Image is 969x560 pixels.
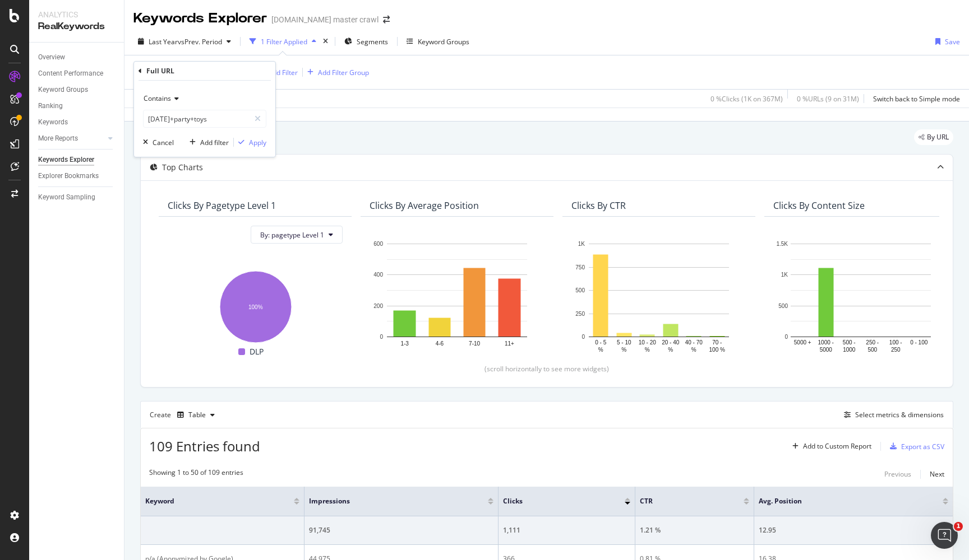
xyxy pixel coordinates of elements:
div: Explorer Bookmarks [38,170,99,182]
text: 20 - 40 [662,339,680,346]
svg: A chart. [370,238,545,355]
text: 600 [373,241,383,247]
text: % [691,347,696,353]
div: Clicks By Content Size [773,200,865,211]
a: Keyword Groups [38,84,116,96]
a: Explorer Bookmarks [38,170,116,182]
div: Export as CSV [901,442,944,451]
div: Keyword Groups [38,84,88,96]
a: Keywords [38,116,116,128]
div: Keyword Groups [418,37,469,46]
div: Clicks By pagetype Level 1 [168,200,276,211]
div: 1,111 [503,525,630,535]
div: Create [150,406,219,424]
div: Keyword Sampling [38,192,95,203]
div: arrow-right-arrow-left [383,16,390,24]
text: 250 [575,311,585,317]
span: Clicks [503,496,608,506]
div: Next [930,469,944,479]
button: Keyword Groups [402,32,474,50]
div: Add filter [200,138,229,147]
span: Avg. Position [759,496,926,506]
button: Add filter [185,137,229,148]
text: 4-6 [436,340,444,347]
text: 5 - 10 [617,339,631,346]
svg: A chart. [571,238,746,355]
div: legacy label [914,129,953,145]
span: By URL [927,134,949,141]
button: Cancel [139,137,174,148]
text: 400 [373,272,383,278]
div: Clicks By CTR [571,200,626,211]
text: 100 % [709,347,725,353]
div: Full URL [146,66,174,76]
a: Content Performance [38,68,116,80]
iframe: Intercom live chat [931,522,958,549]
span: Contains [144,94,171,103]
text: 200 [373,303,383,309]
text: % [621,347,626,353]
button: Last YearvsPrev. Period [133,32,236,50]
svg: A chart. [168,265,343,345]
span: DLP [250,345,264,358]
text: 0 [785,334,788,340]
div: Switch back to Simple mode [873,94,960,104]
text: % [668,347,673,353]
div: Add to Custom Report [803,443,871,450]
div: 0 % Clicks ( 1K on 367M ) [710,94,783,104]
a: Ranking [38,100,116,112]
span: Segments [357,37,388,46]
span: vs Prev. Period [178,37,222,46]
button: Table [173,406,219,424]
div: Keywords Explorer [133,9,267,28]
div: Table [188,412,206,418]
span: Impressions [309,496,471,506]
div: Save [945,37,960,46]
a: Keyword Sampling [38,192,116,203]
a: More Reports [38,133,105,144]
span: Last Year [149,37,178,46]
div: Previous [884,469,911,479]
button: Select metrics & dimensions [839,408,944,422]
div: [DOMAIN_NAME] master crawl [271,14,379,25]
div: Select metrics & dimensions [855,410,944,419]
text: 0 [582,334,585,340]
div: Clicks By Average Position [370,200,479,211]
div: 0 % URLs ( 9 on 31M ) [797,94,859,104]
text: 1000 [843,347,856,353]
div: times [321,36,330,47]
div: Top Charts [162,162,203,173]
div: Keywords [38,116,68,128]
button: Add to Custom Report [788,437,871,455]
text: 5000 [820,347,833,353]
div: 1.21 % [640,525,749,535]
a: Overview [38,52,116,63]
div: 12.95 [759,525,948,535]
button: 1 Filter Applied [245,32,321,50]
div: RealKeywords [38,20,115,33]
text: 1-3 [400,340,409,347]
button: Save [931,32,960,50]
text: 5000 + [794,339,811,346]
text: 40 - 70 [685,339,703,346]
text: 70 - [712,339,722,346]
div: 91,745 [309,525,493,535]
div: More Reports [38,133,78,144]
text: 1K [578,241,585,247]
text: 1K [781,272,788,278]
text: 0 - 100 [910,339,928,346]
text: 100% [248,304,263,310]
div: Showing 1 to 50 of 109 entries [149,468,243,481]
div: Add Filter [268,68,298,77]
text: 0 [380,334,383,340]
text: 500 - [843,339,856,346]
button: Segments [340,32,393,50]
button: Previous [884,468,911,481]
button: Export as CSV [885,437,944,455]
text: % [598,347,603,353]
text: 1.5K [776,241,788,247]
div: Keywords Explorer [38,154,94,166]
